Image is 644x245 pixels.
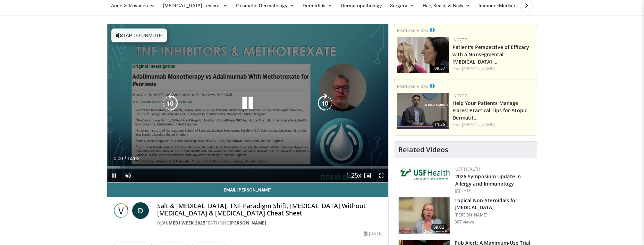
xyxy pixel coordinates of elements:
h4: Salt & [MEDICAL_DATA], TNF Paradigm Shift, [MEDICAL_DATA] Without [MEDICAL_DATA] & [MEDICAL_DATA]... [157,202,383,217]
span: 09:02 [431,224,447,231]
img: 6ba8804a-8538-4002-95e7-a8f8012d4a11.png.150x105_q85_autocrop_double_scale_upscale_version-0.2.jpg [400,166,452,181]
a: Email [PERSON_NAME] [107,183,388,197]
div: [DATE] [364,230,382,237]
video-js: Video Player [107,24,388,183]
img: 2c48d197-61e9-423b-8908-6c4d7e1deb64.png.150x105_q85_crop-smart_upscale.jpg [397,37,449,73]
span: 0:00 [113,156,123,161]
button: Fullscreen [374,169,388,182]
img: 601112bd-de26-4187-b266-f7c9c3587f14.png.150x105_q85_crop-smart_upscale.jpg [397,93,449,129]
div: Feat. [452,122,534,128]
h3: Topical Non-Steroidals for [MEDICAL_DATA] [455,197,533,211]
img: Vumedi Week 2025 [113,202,129,219]
button: Playback Rate [347,169,361,182]
a: Help Your Patients Manage Flares: Practical Tips for Atopic Dermatit… [452,100,527,121]
button: Pause [107,169,121,182]
span: 14:02 [127,156,139,161]
button: Tap to unmute [111,28,167,42]
a: 09:02 Topical Non-Steroidals for [MEDICAL_DATA] [PERSON_NAME] 307 views [398,197,533,234]
h4: Related Videos [398,146,448,154]
p: [PERSON_NAME] [455,212,533,218]
a: 2026 Symposium Update in Allergy and Immunology [455,173,521,187]
span: 09:57 [432,65,447,72]
a: Incyte [452,93,467,99]
a: Incyte [452,37,467,43]
button: Unmute [121,169,135,182]
a: USF Health [455,166,481,172]
a: Patient's Perspective of Efficacy with a Nonsegmental [MEDICAL_DATA] … [452,44,529,65]
small: Featured Video [397,83,429,89]
div: Progress Bar [107,166,388,169]
span: / [125,156,126,161]
a: D [132,202,149,219]
div: By FEATURING [157,220,383,226]
a: [PERSON_NAME] [462,122,495,128]
a: [PERSON_NAME] [462,66,495,72]
button: Enable picture-in-picture mode [361,169,374,182]
a: 11:35 [397,93,449,129]
small: Featured Video [397,27,429,33]
a: [PERSON_NAME] [230,220,266,226]
a: Vumedi Week 2025 [162,220,205,226]
div: [DATE] [455,188,531,194]
img: 34a4b5e7-9a28-40cd-b963-80fdb137f70d.150x105_q85_crop-smart_upscale.jpg [399,197,450,234]
p: 307 views [455,219,474,225]
a: 09:57 [397,37,449,73]
div: Feat. [452,66,534,72]
span: 11:35 [432,121,447,128]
